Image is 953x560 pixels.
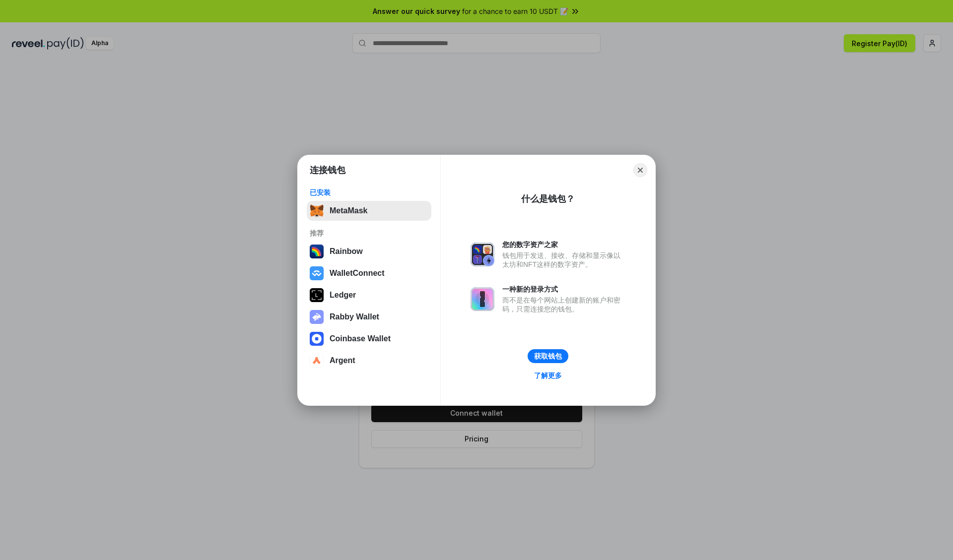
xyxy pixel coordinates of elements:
[307,307,431,327] button: Rabby Wallet
[633,163,647,177] button: Close
[307,201,431,221] button: MetaMask
[310,245,324,258] img: svg+xml,%3Csvg%20width%3D%22120%22%20height%3D%22120%22%20viewBox%3D%220%200%20120%20120%22%20fil...
[310,310,324,324] img: svg+xml,%3Csvg%20xmlns%3D%22http%3A%2F%2Fwww.w3.org%2F2000%2Fsvg%22%20fill%3D%22none%22%20viewBox...
[330,291,356,300] div: Ledger
[534,371,562,380] div: 了解更多
[310,354,324,368] img: svg+xml,%3Csvg%20width%3D%2228%22%20height%3D%2228%22%20viewBox%3D%220%200%2028%2028%22%20fill%3D...
[502,240,625,249] div: 您的数字资产之家
[330,356,355,365] div: Argent
[310,188,428,197] div: 已安装
[330,269,385,278] div: WalletConnect
[502,296,625,313] div: 而不是在每个网站上创建新的账户和密码，只需连接您的钱包。
[310,204,324,218] img: svg+xml,%3Csvg%20fill%3D%22none%22%20height%3D%2233%22%20viewBox%3D%220%200%2035%2033%22%20width%...
[310,288,324,302] img: svg+xml,%3Csvg%20xmlns%3D%22http%3A%2F%2Fwww.w3.org%2F2000%2Fsvg%22%20width%3D%2228%22%20height%3...
[307,351,431,371] button: Argent
[330,206,367,215] div: MetaMask
[307,263,431,283] button: WalletConnect
[471,287,494,311] img: svg+xml,%3Csvg%20xmlns%3D%22http%3A%2F%2Fwww.w3.org%2F2000%2Fsvg%22%20fill%3D%22none%22%20viewBox...
[502,251,625,269] div: 钱包用于发送、接收、存储和显示像以太坊和NFT这样的数字资产。
[330,247,363,256] div: Rainbow
[534,352,562,361] div: 获取钱包
[330,312,379,321] div: Rabby Wallet
[310,229,428,238] div: 推荐
[310,164,345,176] h1: 连接钱包
[310,266,324,280] img: svg+xml,%3Csvg%20width%3D%2228%22%20height%3D%2228%22%20viewBox%3D%220%200%2028%2028%22%20fill%3D...
[307,285,431,305] button: Ledger
[521,193,575,205] div: 什么是钱包？
[528,369,568,382] a: 了解更多
[471,243,494,266] img: svg+xml,%3Csvg%20xmlns%3D%22http%3A%2F%2Fwww.w3.org%2F2000%2Fsvg%22%20fill%3D%22none%22%20viewBox...
[528,349,568,363] button: 获取钱包
[307,329,431,349] button: Coinbase Wallet
[310,332,324,346] img: svg+xml,%3Csvg%20width%3D%2228%22%20height%3D%2228%22%20viewBox%3D%220%200%2028%2028%22%20fill%3D...
[330,334,391,343] div: Coinbase Wallet
[307,242,431,261] button: Rainbow
[502,285,625,294] div: 一种新的登录方式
